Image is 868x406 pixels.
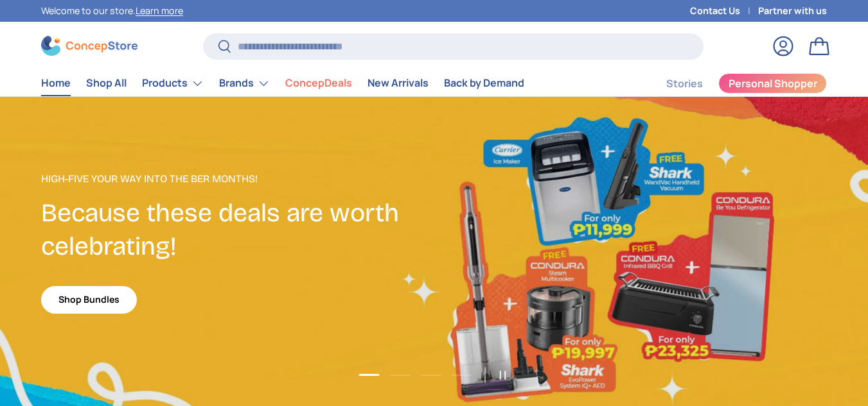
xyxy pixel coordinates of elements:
summary: Products [134,71,211,96]
h2: Because these deals are worth celebrating! [41,197,434,263]
span: Personal Shopper [729,78,817,89]
a: Home [41,71,71,96]
summary: Brands [211,71,278,96]
a: Contact Us [690,4,758,18]
a: Back by Demand [444,71,524,96]
a: Brands [219,71,270,96]
p: High-Five Your Way Into the Ber Months! [41,171,434,187]
a: Learn more [136,4,183,17]
a: Personal Shopper [718,73,827,94]
p: Welcome to our store. [41,4,183,18]
a: Stories [666,71,703,96]
nav: Primary [41,71,524,96]
a: Shop Bundles [41,286,137,314]
a: Products [142,71,204,96]
a: Shop All [86,71,127,96]
img: ConcepStore [41,36,137,56]
a: Partner with us [758,4,827,18]
nav: Secondary [635,71,827,96]
a: New Arrivals [368,71,429,96]
a: ConcepDeals [285,71,352,96]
